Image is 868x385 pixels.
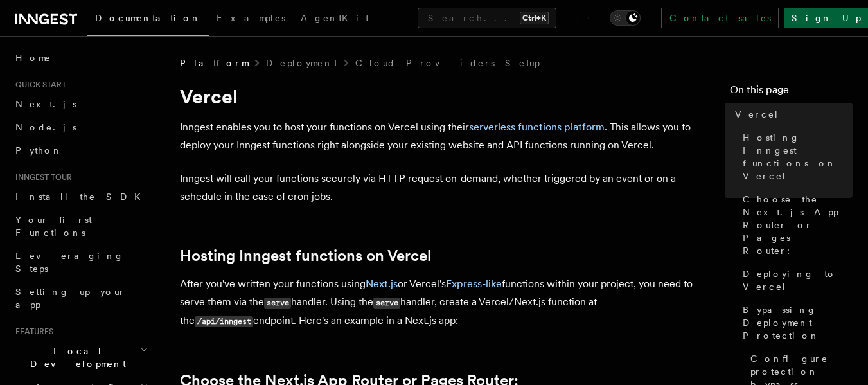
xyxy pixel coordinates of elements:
[355,57,540,69] a: Cloud Providers Setup
[10,80,66,90] span: Quick start
[735,108,779,121] span: Vercel
[661,8,779,28] a: Contact sales
[730,103,853,126] a: Vercel
[10,139,151,162] a: Python
[180,118,694,154] p: Inngest enables you to host your functions on Vercel using their . This allows you to deploy your...
[209,4,293,35] a: Examples
[469,121,605,133] a: serverless functions platform
[366,278,398,290] a: Next.js
[743,193,853,257] span: Choose the Next.js App Router or Pages Router:
[15,122,76,132] span: Node.js
[180,247,431,265] a: Hosting Inngest functions on Vercel
[180,275,694,330] p: After you've written your functions using or Vercel's functions within your project, you need to ...
[10,116,151,139] a: Node.js
[610,10,641,26] button: Toggle dark mode
[743,267,853,293] span: Deploying to Vercel
[217,13,285,23] span: Examples
[293,4,376,35] a: AgentKit
[15,251,124,274] span: Leveraging Steps
[10,280,151,316] a: Setting up your app
[743,131,853,183] span: Hosting Inngest functions on Vercel
[10,345,140,370] span: Local Development
[418,8,556,28] button: Search...Ctrl+K
[373,298,400,309] code: serve
[15,51,51,64] span: Home
[87,4,209,36] a: Documentation
[10,339,151,375] button: Local Development
[10,172,72,183] span: Inngest tour
[10,208,151,244] a: Your first Functions
[10,244,151,280] a: Leveraging Steps
[15,145,62,156] span: Python
[180,170,694,206] p: Inngest will call your functions securely via HTTP request on-demand, whether triggered by an eve...
[15,215,92,238] span: Your first Functions
[301,13,369,23] span: AgentKit
[266,57,337,69] a: Deployment
[10,327,53,337] span: Features
[180,85,694,108] h1: Vercel
[520,12,549,24] kbd: Ctrl+K
[738,126,853,188] a: Hosting Inngest functions on Vercel
[446,278,502,290] a: Express-like
[180,57,248,69] span: Platform
[743,303,853,342] span: Bypassing Deployment Protection
[10,46,151,69] a: Home
[10,93,151,116] a: Next.js
[738,298,853,347] a: Bypassing Deployment Protection
[15,192,148,202] span: Install the SDK
[15,287,126,310] span: Setting up your app
[15,99,76,109] span: Next.js
[730,82,853,103] h4: On this page
[264,298,291,309] code: serve
[195,316,253,327] code: /api/inngest
[738,188,853,262] a: Choose the Next.js App Router or Pages Router:
[738,262,853,298] a: Deploying to Vercel
[10,185,151,208] a: Install the SDK
[95,13,201,23] span: Documentation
